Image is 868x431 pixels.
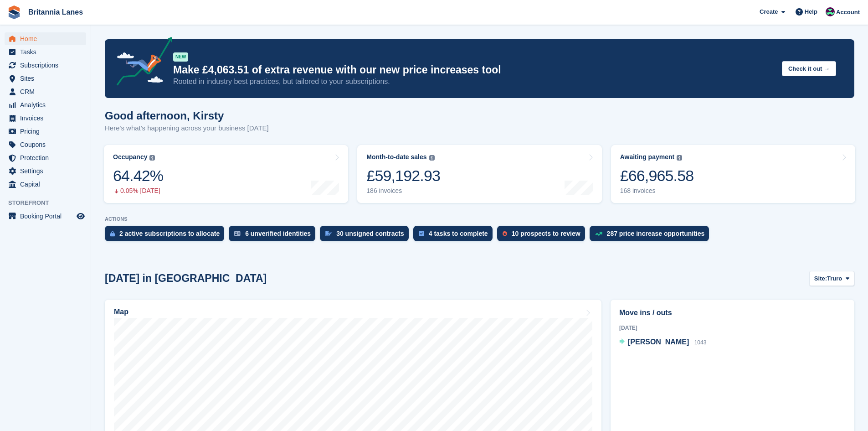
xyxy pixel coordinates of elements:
span: Pricing [20,125,75,138]
span: Protection [20,151,75,164]
div: £66,965.58 [620,166,694,185]
div: 4 tasks to complete [429,230,488,237]
div: 168 invoices [620,187,694,195]
div: Month-to-date sales [366,153,426,161]
a: Awaiting payment £66,965.58 168 invoices [611,145,855,203]
div: 0.05% [DATE] [113,187,163,195]
img: icon-info-grey-7440780725fd019a000dd9b08b2336e03edf1995a4989e88bcd33f0948082b44.svg [677,155,682,161]
div: [DATE] [619,324,846,332]
h1: Good afternoon, Kirsty [105,109,269,122]
a: menu [5,112,86,125]
a: menu [5,99,86,111]
h2: Move ins / outs [619,307,846,318]
a: menu [5,72,86,85]
a: Preview store [75,211,86,222]
span: Truro [827,274,842,283]
p: ACTIONS [105,216,854,222]
span: Booking Portal [20,210,75,223]
span: Capital [20,178,75,191]
a: menu [5,125,86,138]
img: icon-info-grey-7440780725fd019a000dd9b08b2336e03edf1995a4989e88bcd33f0948082b44.svg [149,155,155,161]
a: menu [5,59,86,72]
span: CRM [20,85,75,98]
a: 30 unsigned contracts [320,226,413,246]
span: Home [20,32,75,45]
a: menu [5,178,86,191]
p: Make £4,063.51 of extra revenue with our new price increases tool [173,63,775,77]
img: stora-icon-8386f47178a22dfd0bd8f6a31ec36ba5ce8667c1dd55bd0f319d3a0aa187defe.svg [7,5,21,19]
span: Account [836,8,860,17]
p: Rooted in industry best practices, but tailored to your subscriptions. [173,77,775,87]
span: Settings [20,165,75,177]
div: 2 active subscriptions to allocate [119,230,220,237]
span: [PERSON_NAME] [628,338,689,346]
div: Occupancy [113,153,147,161]
span: Invoices [20,112,75,125]
span: Sites [20,72,75,85]
div: 30 unsigned contracts [336,230,404,237]
a: menu [5,165,86,177]
h2: Map [114,308,128,316]
a: 6 unverified identities [229,226,320,246]
span: 1043 [694,339,707,346]
div: £59,192.93 [366,166,440,185]
img: active_subscription_to_allocate_icon-d502201f5373d7db506a760aba3b589e785aa758c864c3986d89f69b8ff3... [110,231,115,237]
img: prospect-51fa495bee0391a8d652442698ab0144808aea92771e9ea1ae160a38d050c398.svg [503,231,507,236]
img: contract_signature_icon-13c848040528278c33f63329250d36e43548de30e8caae1d1a13099fd9432cc5.svg [325,231,332,236]
span: Site: [814,274,827,283]
span: Tasks [20,46,75,58]
img: verify_identity-adf6edd0f0f0b5bbfe63781bf79b02c33cf7c696d77639b501bdc392416b5a36.svg [234,231,241,236]
a: Britannia Lanes [25,5,87,20]
a: menu [5,210,86,223]
div: 64.42% [113,166,163,185]
a: Month-to-date sales £59,192.93 186 invoices [357,145,601,203]
a: 287 price increase opportunities [590,226,714,246]
img: price-adjustments-announcement-icon-8257ccfd72463d97f412b2fc003d46551f7dbcb40ab6d574587a9cd5c0d94... [109,37,173,89]
a: menu [5,46,86,58]
a: 2 active subscriptions to allocate [105,226,229,246]
img: Kirsty Miles [826,7,835,16]
span: Coupons [20,138,75,151]
img: task-75834270c22a3079a89374b754ae025e5fb1db73e45f91037f5363f120a921f8.svg [419,231,424,236]
div: NEW [173,52,188,62]
span: Storefront [8,198,91,208]
p: Here's what's happening across your business [DATE] [105,123,269,134]
div: 186 invoices [366,187,440,195]
button: Check it out → [782,61,836,76]
a: 10 prospects to review [497,226,590,246]
span: Analytics [20,99,75,111]
a: 4 tasks to complete [413,226,497,246]
a: [PERSON_NAME] 1043 [619,337,706,348]
img: icon-info-grey-7440780725fd019a000dd9b08b2336e03edf1995a4989e88bcd33f0948082b44.svg [429,155,435,161]
a: menu [5,138,86,151]
a: menu [5,32,86,45]
span: Subscriptions [20,59,75,72]
div: 10 prospects to review [512,230,580,237]
a: menu [5,151,86,164]
a: Occupancy 64.42% 0.05% [DATE] [104,145,348,203]
span: Create [760,7,778,16]
div: 6 unverified identities [245,230,311,237]
h2: [DATE] in [GEOGRAPHIC_DATA] [105,272,267,285]
img: price_increase_opportunities-93ffe204e8149a01c8c9dc8f82e8f89637d9d84a8eef4429ea346261dce0b2c0.svg [595,232,602,236]
a: menu [5,85,86,98]
button: Site: Truro [809,271,854,286]
div: 287 price increase opportunities [607,230,705,237]
div: Awaiting payment [620,153,675,161]
span: Help [805,7,817,16]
